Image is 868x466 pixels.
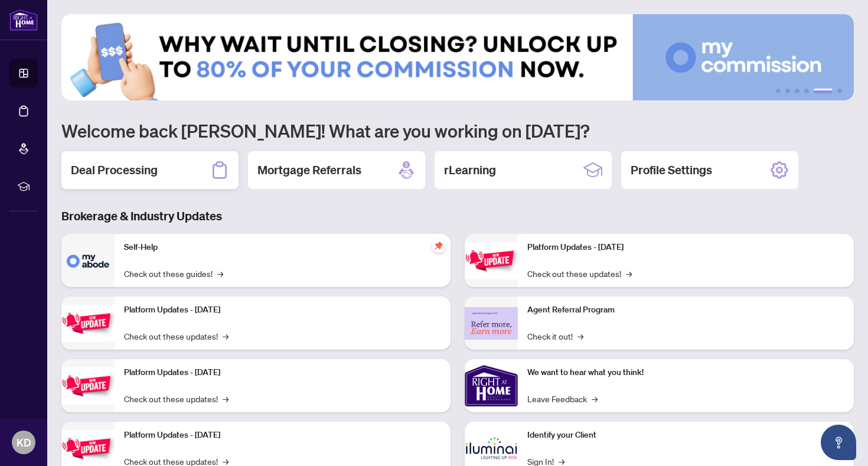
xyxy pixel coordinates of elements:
[527,366,844,379] p: We want to hear what you think!
[626,267,632,280] span: →
[527,304,844,317] p: Agent Referral Program
[217,267,223,280] span: →
[795,89,800,93] button: 3
[465,307,518,340] img: Agent Referral Program
[124,330,229,343] a: Check out these updates!→
[9,9,38,31] img: logo
[124,267,223,280] a: Check out these guides!→
[444,162,496,178] h2: rLearning
[124,241,441,254] p: Self-Help
[61,367,115,405] img: Platform Updates - July 21, 2025
[837,89,842,93] button: 6
[527,392,598,405] a: Leave Feedback→
[124,304,441,317] p: Platform Updates - [DATE]
[257,162,361,178] h2: Mortgage Referrals
[814,89,833,93] button: 5
[124,429,441,442] p: Platform Updates - [DATE]
[61,14,854,100] img: Slide 4
[17,434,31,451] span: KD
[527,330,583,343] a: Check it out!→
[527,429,844,442] p: Identify your Client
[592,392,598,405] span: →
[223,330,229,343] span: →
[821,425,856,460] button: Open asap
[785,89,790,93] button: 2
[432,239,446,253] span: pushpin
[61,234,115,287] img: Self-Help
[223,392,229,405] span: →
[61,208,854,224] h3: Brokerage & Industry Updates
[465,242,518,279] img: Platform Updates - June 23, 2025
[527,267,632,280] a: Check out these updates!→
[465,359,518,412] img: We want to hear what you think!
[61,119,854,142] h1: Welcome back [PERSON_NAME]! What are you working on [DATE]?
[527,241,844,254] p: Platform Updates - [DATE]
[124,366,441,379] p: Platform Updates - [DATE]
[124,392,229,405] a: Check out these updates!→
[71,162,158,178] h2: Deal Processing
[61,305,115,342] img: Platform Updates - September 16, 2025
[631,162,712,178] h2: Profile Settings
[804,89,809,93] button: 4
[577,330,583,343] span: →
[776,89,781,93] button: 1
